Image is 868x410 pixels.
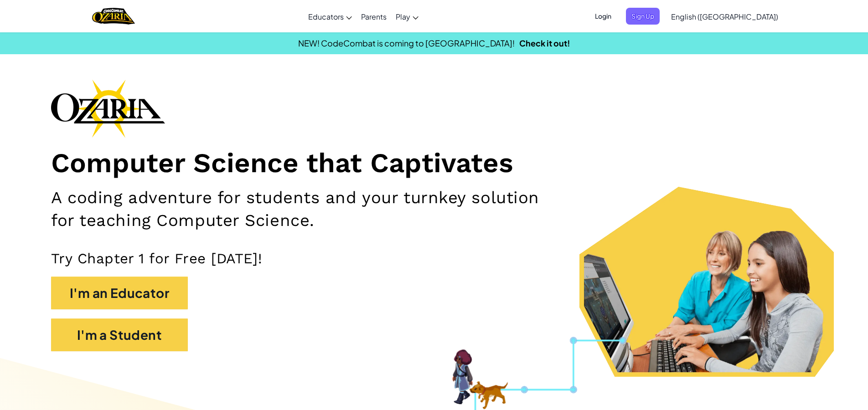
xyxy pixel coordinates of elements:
span: Educators [308,12,344,21]
button: Login [589,8,617,25]
span: NEW! CodeCombat is coming to [GEOGRAPHIC_DATA]! [298,38,515,48]
button: I'm an Educator [51,277,188,309]
button: I'm a Student [51,318,188,351]
button: Sign Up [626,8,660,25]
img: Ozaria branding logo [51,79,165,138]
a: Ozaria by CodeCombat logo [92,7,134,26]
span: Play [396,12,410,21]
a: Check it out! [519,38,570,48]
a: Educators [304,4,356,29]
h1: Computer Science that Captivates [51,147,817,180]
h2: A coding adventure for students and your turnkey solution for teaching Computer Science. [51,186,564,231]
p: Try Chapter 1 for Free [DATE]! [51,250,817,267]
a: Play [391,4,423,29]
img: Home [92,7,134,26]
span: English ([GEOGRAPHIC_DATA]) [671,12,778,21]
a: English ([GEOGRAPHIC_DATA]) [666,4,783,29]
a: Parents [356,4,391,29]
